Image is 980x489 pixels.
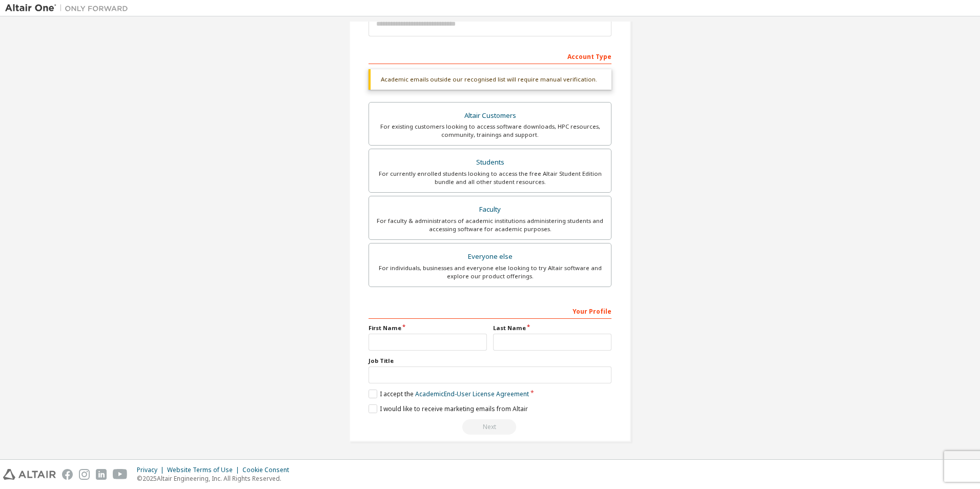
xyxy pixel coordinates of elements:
img: instagram.svg [79,469,90,480]
img: facebook.svg [62,469,73,480]
img: altair_logo.svg [3,469,56,480]
div: Privacy [137,466,167,474]
div: Read and acccept EULA to continue [369,419,611,435]
label: First Name [369,324,487,332]
img: linkedin.svg [96,469,107,480]
img: Altair One [5,3,133,13]
label: Job Title [369,357,611,365]
div: Faculty [375,202,605,217]
div: Altair Customers [375,109,605,123]
img: youtube.svg [113,469,128,480]
div: Cookie Consent [242,466,295,474]
div: For currently enrolled students looking to access the free Altair Student Edition bundle and all ... [375,170,605,186]
div: For individuals, businesses and everyone else looking to try Altair software and explore our prod... [375,264,605,280]
div: Everyone else [375,250,605,264]
div: Academic emails outside our recognised list will require manual verification. [369,69,611,90]
div: Website Terms of Use [167,466,242,474]
div: Students [375,155,605,170]
label: I would like to receive marketing emails from Altair [369,404,528,413]
a: Academic End-User License Agreement [415,390,529,398]
p: © 2025 Altair Engineering, Inc. All Rights Reserved. [137,474,295,483]
label: I accept the [369,390,529,398]
div: Account Type [369,48,611,64]
div: For faculty & administrators of academic institutions administering students and accessing softwa... [375,217,605,233]
div: For existing customers looking to access software downloads, HPC resources, community, trainings ... [375,123,605,139]
label: Last Name [493,324,611,332]
div: Your Profile [369,302,611,319]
